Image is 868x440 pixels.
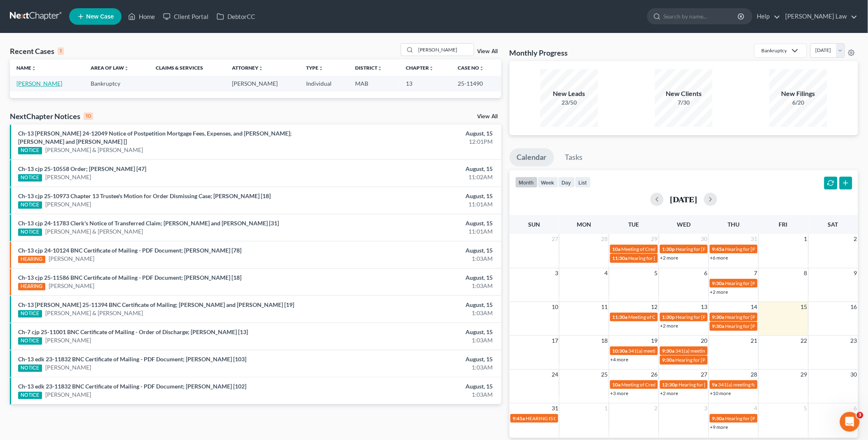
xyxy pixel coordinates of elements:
[306,65,324,71] a: Typeunfold_more
[601,370,609,379] span: 25
[45,391,91,399] a: [PERSON_NAME]
[728,221,739,228] span: Thu
[725,280,790,286] span: Hearing for [PERSON_NAME]
[828,221,838,228] span: Sat
[149,59,225,76] th: Claims & Services
[529,221,540,228] span: Sun
[84,76,149,91] td: Bankruptcy
[10,46,64,56] div: Recent Cases
[613,381,621,388] span: 10a
[604,268,609,278] span: 4
[750,370,758,379] span: 28
[710,289,728,295] a: +2 more
[700,302,709,312] span: 13
[18,365,42,372] div: NOTICE
[45,173,91,181] a: [PERSON_NAME]
[662,314,675,320] span: 1:30p
[662,357,675,363] span: 9:30a
[340,382,493,391] div: August, 15
[551,336,559,346] span: 17
[753,9,781,24] a: Help
[540,89,598,98] div: New Leads
[718,381,798,388] span: 341(a) meeting for [PERSON_NAME]
[676,314,740,320] span: Hearing for [PERSON_NAME]
[800,302,808,312] span: 15
[654,268,659,278] span: 5
[676,357,740,363] span: Hearing for [PERSON_NAME]
[18,147,42,154] div: NOTICE
[558,177,575,188] button: day
[781,9,858,24] a: [PERSON_NAME] Law
[551,234,559,244] span: 27
[660,390,678,396] a: +2 more
[18,283,45,290] div: HEARING
[629,314,720,320] span: Meeting of Creditors for [PERSON_NAME]
[340,129,493,138] div: August, 15
[577,221,592,228] span: Mon
[16,65,36,71] a: Nameunfold_more
[377,66,382,71] i: unfold_more
[526,415,630,421] span: HEARING IS CONTINUED for [PERSON_NAME]
[477,114,498,119] a: View All
[604,403,609,413] span: 1
[232,65,263,71] a: Attorneyunfold_more
[622,246,713,252] span: Meeting of Creditors for [PERSON_NAME]
[515,177,538,188] button: month
[664,9,739,24] input: Search by name...
[480,66,484,71] i: unfold_more
[18,247,241,254] a: Ch-13 cjp 24-10124 BNC Certificate of Mailing - PDF Document; [PERSON_NAME] [78]
[45,336,91,344] a: [PERSON_NAME]
[613,255,628,261] span: 11:30a
[58,47,64,55] div: 1
[655,89,713,98] div: New Clients
[704,403,709,413] span: 3
[712,323,725,329] span: 9:30a
[18,192,271,199] a: Ch-13 cjp 25-10973 Chapter 13 Trustee's Motion for Order Dismissing Case; [PERSON_NAME] [18]
[458,65,484,71] a: Case Nounfold_more
[513,415,525,421] span: 9:45a
[49,255,94,263] a: [PERSON_NAME]
[662,246,675,252] span: 1:30p
[660,255,678,261] a: +2 more
[510,148,554,166] a: Calendar
[770,89,827,98] div: New Filings
[340,173,493,181] div: 11:02AM
[613,246,621,252] span: 10a
[712,381,718,388] span: 9a
[18,174,42,182] div: NOTICE
[710,424,728,430] a: +9 more
[650,336,659,346] span: 19
[18,337,42,345] div: NOTICE
[340,336,493,344] div: 1:03AM
[613,348,628,354] span: 10:30a
[551,403,559,413] span: 31
[712,415,725,421] span: 9:30a
[750,234,758,244] span: 31
[340,363,493,372] div: 1:03AM
[650,234,659,244] span: 29
[340,301,493,309] div: August, 15
[10,111,93,121] div: NextChapter Notices
[725,314,833,320] span: Hearing for [PERSON_NAME] & [PERSON_NAME]
[750,336,758,346] span: 21
[18,229,42,236] div: NOTICE
[416,44,474,56] input: Search by name...
[340,274,493,282] div: August, 15
[853,268,858,278] span: 9
[18,201,42,209] div: NOTICE
[540,98,598,107] div: 23/50
[400,76,452,91] td: 13
[340,328,493,336] div: August, 15
[18,220,279,227] a: Ch-13 cjp 24-11783 Clerk's Notice of Transferred Claim; [PERSON_NAME] and [PERSON_NAME] [31]
[611,390,629,396] a: +3 more
[601,234,609,244] span: 28
[18,356,246,363] a: Ch-13 edk 23-11832 BNC Certificate of Mailing - PDF Document; [PERSON_NAME] [103]
[45,309,143,317] a: [PERSON_NAME] & [PERSON_NAME]
[622,381,713,388] span: Meeting of Creditors for [PERSON_NAME]
[340,138,493,146] div: 12:01PM
[18,392,42,399] div: NOTICE
[16,80,62,87] a: [PERSON_NAME]
[700,234,709,244] span: 30
[340,165,493,173] div: August, 15
[601,302,609,312] span: 11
